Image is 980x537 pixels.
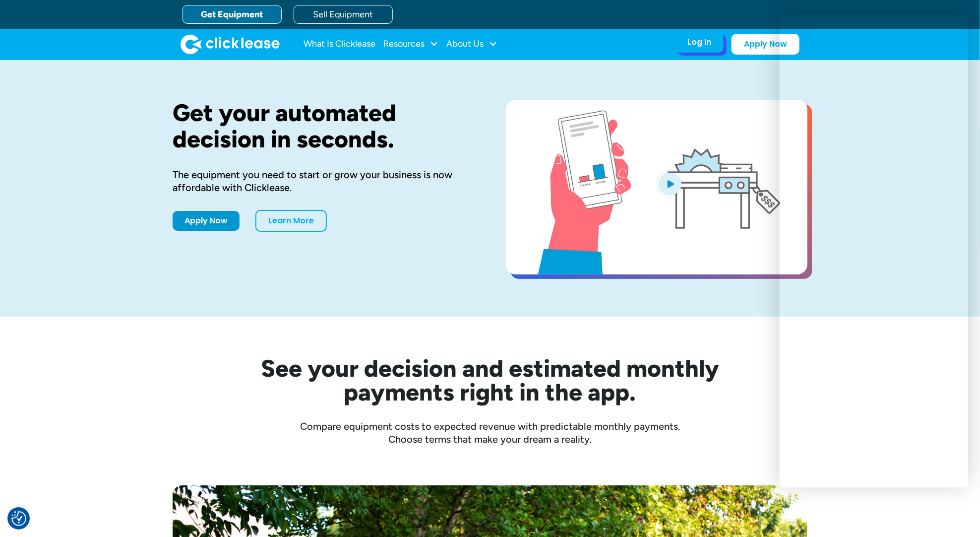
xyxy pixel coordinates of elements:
iframe: Chat Window [780,15,968,487]
h1: Get your automated decision in seconds. [173,100,474,152]
div: Log In [687,37,711,47]
a: open lightbox [506,100,807,274]
img: Revisit consent button [11,511,26,526]
a: home [181,34,280,54]
h2: See your decision and estimated monthly payments right in the app. [212,356,768,404]
img: Blue play button logo on a light blue circular background [657,170,683,198]
a: Apply Now [732,34,799,55]
a: Get Equipment [183,5,282,24]
div: The equipment you need to start or grow your business is now affordable with Clicklease. [173,168,474,194]
a: Apply Now [173,211,240,231]
a: Learn More [255,210,327,232]
a: What Is Clicklease [304,34,375,54]
div: Resources [383,34,438,54]
div: About Us [446,34,497,54]
a: Sell Equipment [294,5,393,24]
div: Compare equipment costs to expected revenue with predictable monthly payments. Choose terms that ... [173,420,807,446]
img: Clicklease logo [181,34,280,54]
button: Consent Preferences [11,511,26,526]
